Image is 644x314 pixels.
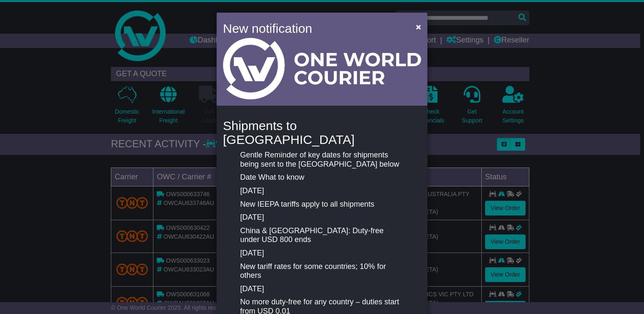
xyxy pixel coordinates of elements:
p: [DATE] [240,186,404,196]
p: New tariff rates for some countries; 10% for others [240,262,404,280]
p: Gentle Reminder of key dates for shipments being sent to the [GEOGRAPHIC_DATA] below [240,151,404,169]
h4: Shipments to [GEOGRAPHIC_DATA] [223,119,421,146]
p: [DATE] [240,213,404,222]
p: New IEEPA tariffs apply to all shipments [240,200,404,209]
button: Close [412,18,425,35]
h4: New notification [223,19,404,38]
span: × [416,22,421,32]
img: Light [223,38,421,99]
p: Date What to know [240,173,404,182]
p: [DATE] [240,285,404,294]
p: China & [GEOGRAPHIC_DATA]: Duty-free under USD 800 ends [240,226,404,245]
p: [DATE] [240,249,404,258]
